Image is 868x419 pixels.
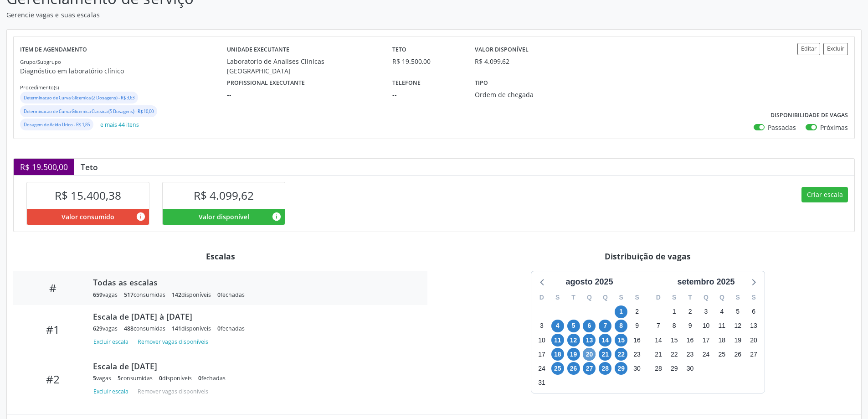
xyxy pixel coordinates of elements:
[159,374,162,382] span: 0
[392,90,462,99] div: --
[746,290,762,305] div: S
[699,334,712,347] span: quarta-feira, 17 de setembro de 2025
[14,159,74,175] div: R$ 19.500,00
[93,291,118,299] div: vagas
[747,305,760,318] span: sábado, 6 de setembro de 2025
[124,291,134,299] span: 517
[13,251,427,261] div: Escalas
[551,348,564,361] span: segunda-feira, 18 de agosto de 2025
[551,334,564,347] span: segunda-feira, 11 de agosto de 2025
[615,334,627,347] span: sexta-feira, 15 de agosto de 2025
[227,90,380,99] div: --
[684,348,697,361] span: terça-feira, 23 de setembro de 2025
[666,290,682,305] div: S
[731,305,744,318] span: sexta-feira, 5 de setembro de 2025
[20,372,87,386] div: #2
[567,334,580,347] span: terça-feira, 12 de agosto de 2025
[668,305,681,318] span: segunda-feira, 1 de setembro de 2025
[823,43,848,55] button: Excluir
[583,334,596,347] span: quarta-feira, 13 de agosto de 2025
[217,291,221,299] span: 0
[217,325,221,332] span: 0
[194,188,254,203] span: R$ 4.099,62
[227,43,289,57] label: Unidade executante
[172,325,181,332] span: 141
[652,334,665,347] span: domingo, 14 de setembro de 2025
[475,90,586,99] div: Ordem de chegada
[684,305,697,318] span: terça-feira, 2 de setembro de 2025
[475,43,529,57] label: Valor disponível
[93,311,415,321] div: Escala de [DATE] à [DATE]
[118,374,121,382] span: 5
[535,334,548,347] span: domingo, 10 de agosto de 2025
[93,277,415,287] div: Todas as escalas
[6,10,605,20] p: Gerencie vagas e suas escalas
[20,323,87,336] div: #1
[631,305,643,318] span: sábado, 2 de agosto de 2025
[172,291,181,299] span: 142
[475,57,509,66] div: R$ 4.099,62
[565,290,581,305] div: T
[93,336,132,348] button: Excluir escala
[714,290,730,305] div: Q
[567,348,580,361] span: terça-feira, 19 de agosto de 2025
[124,325,165,332] div: consumidas
[715,334,728,347] span: quinta-feira, 18 de setembro de 2025
[24,95,134,101] small: Determinacao de Curva Glicemica (2 Dosagens) - R$ 3,63
[583,348,596,361] span: quarta-feira, 20 de agosto de 2025
[668,348,681,361] span: segunda-feira, 22 de setembro de 2025
[731,348,744,361] span: sexta-feira, 26 de setembro de 2025
[673,276,738,288] div: setembro 2025
[93,361,415,371] div: Escala de [DATE]
[392,43,406,57] label: Teto
[747,334,760,347] span: sábado, 20 de setembro de 2025
[97,119,143,131] button: e mais 44 itens
[93,325,103,332] span: 629
[20,66,227,76] p: Diagnóstico em laboratório clínico
[567,320,580,332] span: terça-feira, 5 de agosto de 2025
[20,281,87,295] div: #
[820,123,848,132] label: Próximas
[615,348,627,361] span: sexta-feira, 22 de agosto de 2025
[20,43,87,57] label: Item de agendamento
[631,320,643,332] span: sábado, 9 de agosto de 2025
[124,325,134,332] span: 488
[20,58,61,65] small: Grupo/Subgrupo
[801,187,848,202] button: Criar escala
[24,109,154,114] small: Determinacao de Curva Glicemica Classica (5 Dosagens) - R$ 10,00
[652,362,665,375] span: domingo, 28 de setembro de 2025
[551,320,564,332] span: segunda-feira, 4 de agosto de 2025
[392,57,462,66] div: R$ 19.500,00
[535,362,548,375] span: domingo, 24 de agosto de 2025
[198,374,226,382] div: fechadas
[24,122,90,128] small: Dosagem de Acido Urico - R$ 1,85
[668,362,681,375] span: segunda-feira, 29 de setembro de 2025
[93,385,132,398] button: Excluir escala
[217,325,245,332] div: fechadas
[715,320,728,332] span: quinta-feira, 11 de setembro de 2025
[217,291,245,299] div: fechadas
[599,334,611,347] span: quinta-feira, 14 de agosto de 2025
[615,362,627,375] span: sexta-feira, 29 de agosto de 2025
[615,305,627,318] span: sexta-feira, 1 de agosto de 2025
[118,374,153,382] div: consumidas
[134,336,212,348] button: Remover vagas disponíveis
[20,84,59,91] small: Procedimento(s)
[93,291,103,299] span: 659
[441,251,855,261] div: Distribuição de vagas
[93,374,111,382] div: vagas
[124,291,165,299] div: consumidas
[615,320,627,332] span: sexta-feira, 8 de agosto de 2025
[730,290,746,305] div: S
[562,276,616,288] div: agosto 2025
[715,348,728,361] span: quinta-feira, 25 de setembro de 2025
[172,291,211,299] div: disponíveis
[599,362,611,375] span: quinta-feira, 28 de agosto de 2025
[768,123,796,132] label: Passadas
[172,325,211,332] div: disponíveis
[684,362,697,375] span: terça-feira, 30 de setembro de 2025
[583,362,596,375] span: quarta-feira, 27 de agosto de 2025
[535,377,548,389] span: domingo, 31 de agosto de 2025
[534,290,550,305] div: D
[652,348,665,361] span: domingo, 21 de setembro de 2025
